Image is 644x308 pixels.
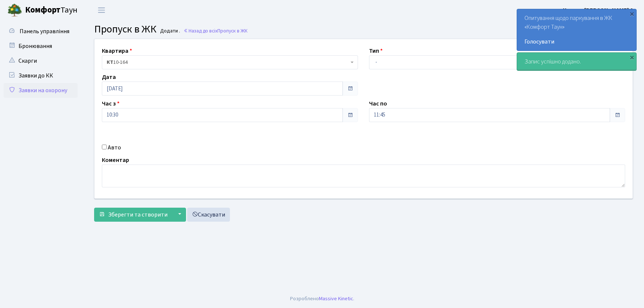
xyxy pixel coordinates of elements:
[102,99,120,108] label: Час з
[25,4,78,17] span: Таун
[94,208,172,222] button: Зберегти та створити
[369,99,387,108] label: Час по
[94,22,156,37] span: Пропуск в ЖК
[159,28,180,34] small: Додати .
[108,211,168,219] span: Зберегти та створити
[628,10,636,17] div: ×
[290,295,354,303] div: Розроблено .
[517,9,636,51] div: Опитування щодо паркування в ЖК «Комфорт Таун»
[20,27,69,35] span: Панель управління
[4,53,78,68] a: Скарги
[369,46,383,55] label: Тип
[563,6,635,14] b: Цитрус [PERSON_NAME] А.
[319,295,353,302] a: Massive Kinetic
[517,53,636,70] div: Запис успішно додано.
[187,208,230,222] a: Скасувати
[102,55,358,69] span: <b>КТ</b>&nbsp;&nbsp;&nbsp;&nbsp;10-164
[563,6,635,15] a: Цитрус [PERSON_NAME] А.
[628,53,636,61] div: ×
[4,83,78,98] a: Заявки на охорону
[25,4,61,16] b: Комфорт
[107,59,113,66] b: КТ
[183,27,248,34] a: Назад до всіхПропуск в ЖК
[7,3,22,18] img: logo.png
[102,73,116,82] label: Дата
[524,37,629,46] a: Голосувати
[107,59,349,66] span: <b>КТ</b>&nbsp;&nbsp;&nbsp;&nbsp;10-164
[102,156,129,165] label: Коментар
[108,143,121,152] label: Авто
[4,39,78,53] a: Бронювання
[217,27,248,34] span: Пропуск в ЖК
[92,4,111,16] button: Переключити навігацію
[4,24,78,39] a: Панель управління
[102,46,132,55] label: Квартира
[4,68,78,83] a: Заявки до КК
